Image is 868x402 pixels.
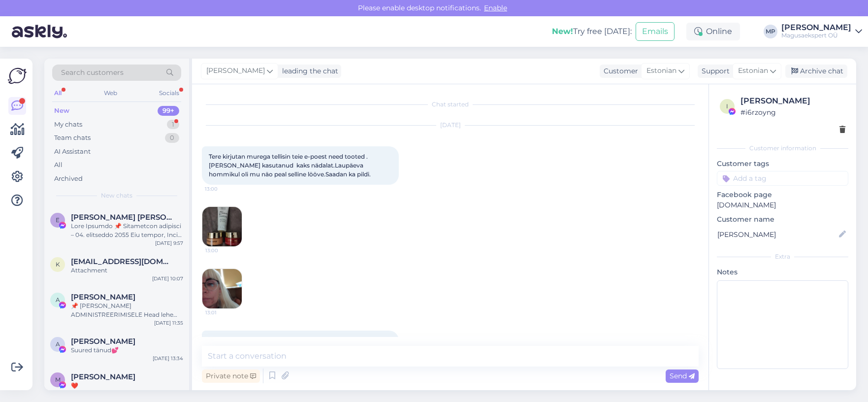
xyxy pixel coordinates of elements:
span: 13:01 [205,309,242,316]
b: New! [552,27,573,36]
div: New [54,106,69,116]
span: kerli410@gmail.com [71,257,173,266]
img: Attachment [202,269,242,308]
div: [DATE] 10:07 [152,275,183,282]
div: MP [764,25,777,38]
span: M [55,376,61,383]
span: Estonian [646,66,676,76]
div: AI Assistant [54,147,91,157]
div: My chats [54,120,82,130]
div: Lore Ipsumdo 📌 Sitametcon adipisci – 04. elitseddo 2055 Eiu tempor, Incid utlabo etdo magn aliqu ... [71,222,183,239]
span: Search customers [61,67,124,78]
span: Antonio Bruccoleri [71,293,135,301]
span: Merike Paasalu [71,372,135,381]
div: Archived [54,174,83,184]
span: Erine Thea Mendoza [71,213,173,222]
div: [DATE] 11:35 [154,319,183,327]
div: Attachment [71,266,183,275]
div: Private note [202,369,260,383]
span: Aili Talts [71,337,135,346]
div: All [54,160,63,170]
span: [PERSON_NAME] [206,66,265,76]
span: A [56,296,60,303]
div: Team chats [54,133,91,143]
div: [PERSON_NAME] [740,95,845,107]
div: [DATE] [202,121,699,130]
div: Customer [600,66,638,76]
div: All [52,87,64,100]
div: Chat started [202,100,699,109]
div: [PERSON_NAME] [781,24,851,32]
span: Tere kirjutan murega tellisin teie e-poest need tooted .[PERSON_NAME] kasutanud kaks nädalat.Laup... [209,153,371,178]
p: Customer name [717,214,848,225]
input: Add name [717,229,837,240]
div: Extra [717,252,848,261]
input: Add a tag [717,171,848,186]
span: k [56,261,60,268]
p: Facebook page [717,190,848,200]
button: Emails [636,22,675,41]
div: Customer information [717,144,848,153]
div: Archive chat [785,65,847,78]
div: Try free [DATE]: [552,26,632,37]
span: Enable [481,3,510,12]
div: [DATE] 13:34 [153,355,183,362]
span: i [726,102,728,110]
span: Send [670,371,695,380]
div: 📌 [PERSON_NAME] ADMINISTREERIMISELE Head lehe administraatorid Regulaarse ülevaatuse ja hindamise... [71,301,183,319]
div: Web [102,87,119,100]
p: Notes [717,267,848,277]
span: New chats [101,191,132,200]
span: E [56,216,60,224]
div: 0 [165,133,179,143]
div: Online [686,23,740,40]
div: ❤️ [71,381,183,390]
img: Askly Logo [8,67,27,85]
span: Estonian [738,66,768,76]
div: Magusaekspert OÜ [781,32,851,39]
div: 99+ [158,106,179,116]
div: leading the chat [278,66,338,76]
div: # i6rzoyng [740,107,845,118]
a: [PERSON_NAME]Magusaekspert OÜ [781,24,862,39]
span: A [56,340,60,348]
div: Socials [157,87,181,100]
p: Customer tags [717,159,848,169]
div: [DATE] 9:57 [155,239,183,247]
span: 13:00 [205,185,242,193]
span: 13:00 [205,247,242,254]
div: 1 [167,120,179,130]
p: [DOMAIN_NAME] [717,200,848,210]
div: Suured tänud💕 [71,346,183,355]
img: Attachment [202,207,242,246]
div: Support [698,66,730,76]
